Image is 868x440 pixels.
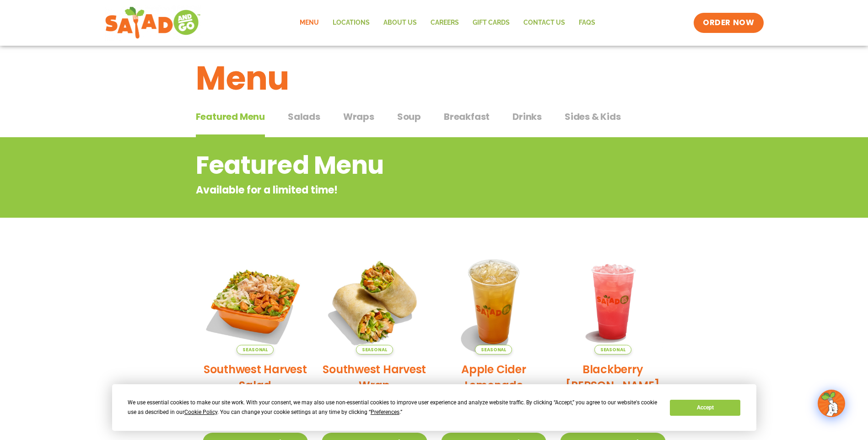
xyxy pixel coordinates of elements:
[326,12,377,33] a: Locations
[377,12,424,33] a: About Us
[356,345,393,354] span: Seasonal
[560,249,666,354] img: Product photo for Blackberry Bramble Lemonade
[112,384,756,431] div: Cookie Consent Prompt
[288,110,320,123] span: Salads
[703,17,754,28] span: ORDER NOW
[196,110,265,123] span: Featured Menu
[397,110,421,123] span: Soup
[196,182,599,198] p: Available for a limited time!
[322,249,427,354] img: Product photo for Southwest Harvest Wrap
[517,12,572,33] a: Contact Us
[444,110,490,123] span: Breakfast
[322,361,427,393] h2: Southwest Harvest Wrap
[128,398,659,417] div: We use essential cookies to make our site work. With your consent, we may also use non-essential ...
[441,361,547,393] h2: Apple Cider Lemonade
[371,409,399,415] span: Preferences
[196,54,673,103] h1: Menu
[594,345,631,354] span: Seasonal
[105,5,201,41] img: new-SAG-logo-768×292
[819,391,844,416] img: wpChatIcon
[203,361,308,393] h2: Southwest Harvest Salad
[565,110,621,123] span: Sides & Kids
[293,12,602,33] nav: Menu
[670,400,740,416] button: Accept
[572,12,602,33] a: FAQs
[343,110,374,123] span: Wraps
[560,361,666,409] h2: Blackberry [PERSON_NAME] Lemonade
[424,12,466,33] a: Careers
[512,110,542,123] span: Drinks
[237,345,274,354] span: Seasonal
[196,107,673,138] div: Tabbed content
[441,249,547,354] img: Product photo for Apple Cider Lemonade
[196,147,599,184] h2: Featured Menu
[475,345,512,354] span: Seasonal
[694,13,763,33] a: ORDER NOW
[203,249,308,354] img: Product photo for Southwest Harvest Salad
[466,12,517,33] a: GIFT CARDS
[184,409,217,415] span: Cookie Policy
[293,12,326,33] a: Menu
